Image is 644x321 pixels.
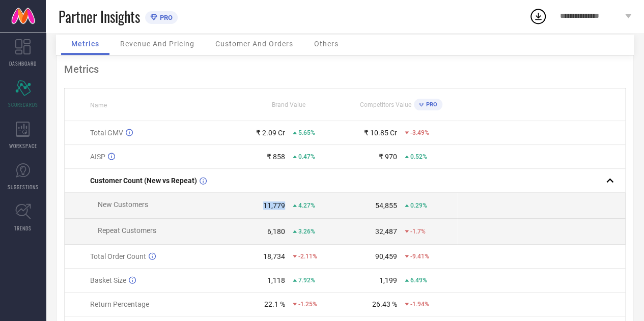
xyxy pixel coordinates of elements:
div: 11,779 [263,201,285,210]
div: 6,180 [267,227,285,236]
span: Metrics [71,40,99,48]
span: 5.65% [298,129,315,136]
div: 26.43 % [372,300,397,308]
span: 3.26% [298,228,315,235]
span: 0.47% [298,153,315,160]
span: AISP [90,153,105,161]
span: -9.41% [410,253,429,260]
span: Name [90,102,107,109]
div: 1,118 [267,276,285,284]
span: 7.92% [298,277,315,284]
span: PRO [157,14,173,21]
span: Repeat Customers [98,226,156,235]
span: -3.49% [410,129,429,136]
div: 1,199 [379,276,397,284]
div: 22.1 % [264,300,285,308]
span: Basket Size [90,276,126,284]
span: TRENDS [14,224,32,232]
div: ₹ 10.85 Cr [364,129,397,137]
span: Brand Value [272,101,305,108]
span: Revenue And Pricing [120,40,194,48]
span: SUGGESTIONS [8,183,39,191]
span: -1.94% [410,301,429,308]
span: -1.25% [298,301,317,308]
div: Metrics [64,63,626,75]
span: PRO [424,101,437,108]
span: -1.7% [410,228,426,235]
div: 32,487 [375,227,397,236]
span: 0.52% [410,153,427,160]
span: Customer And Orders [215,40,293,48]
div: 18,734 [263,252,285,260]
span: Partner Insights [59,6,140,27]
span: SCORECARDS [8,101,38,108]
div: Open download list [529,7,547,25]
span: 6.49% [410,277,427,284]
span: New Customers [98,200,148,209]
span: 0.29% [410,202,427,209]
span: Others [314,40,339,48]
span: Return Percentage [90,300,149,308]
div: ₹ 2.09 Cr [256,129,285,137]
span: 4.27% [298,202,315,209]
span: DASHBOARD [9,60,37,67]
div: ₹ 970 [379,153,397,161]
div: ₹ 858 [267,153,285,161]
span: Total Order Count [90,252,146,260]
span: Total GMV [90,129,123,137]
span: Competitors Value [360,101,411,108]
span: Customer Count (New vs Repeat) [90,177,197,185]
div: 54,855 [375,201,397,210]
span: -2.11% [298,253,317,260]
div: 90,459 [375,252,397,260]
span: WORKSPACE [9,142,37,150]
